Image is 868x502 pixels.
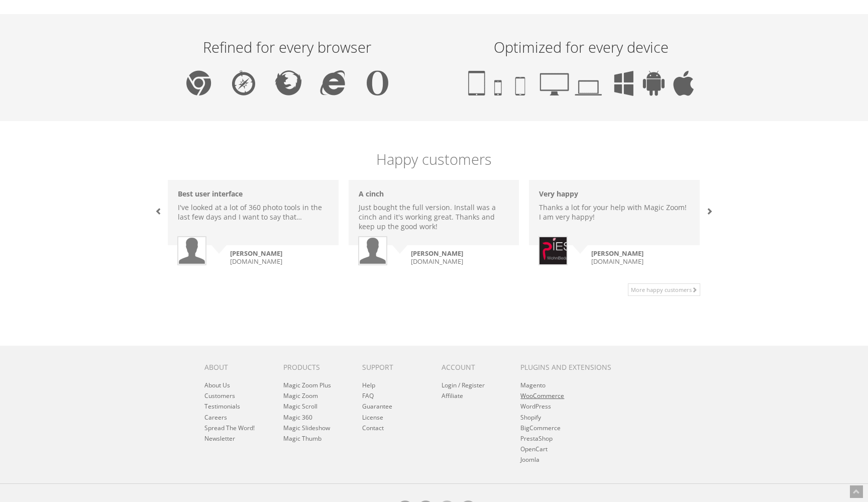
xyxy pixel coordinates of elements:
[359,203,509,231] p: Just bought the full version. Install was a cinch and it's working great. Thanks and keep up the ...
[520,363,624,371] h6: Plugins and extensions
[204,424,255,432] a: Spread The Word!
[520,413,541,422] a: Shopify
[362,381,375,389] a: Help
[204,402,240,411] a: Testimonials
[444,39,718,55] p: Optimized for every device
[283,424,330,432] a: Magic Slideshow
[539,190,690,197] h6: Very happy
[283,402,317,411] a: Magic Scroll
[442,391,463,400] a: Affiliate
[362,402,392,411] a: Guarantee
[177,249,348,265] small: [DOMAIN_NAME]
[204,391,235,400] a: Customers
[283,363,347,371] h6: Products
[148,151,720,167] h5: Happy customers
[358,249,529,265] small: [DOMAIN_NAME]
[178,203,329,222] p: I've looked at a lot of 360 photo tools in the last few days and I want to say that…
[204,434,235,443] a: Newsletter
[178,237,205,264] img: Nikolay Andreyev, mrandreyev.ru
[442,381,485,389] a: Login / Register
[520,424,561,432] a: BigCommerce
[362,363,426,371] h6: Support
[204,413,227,422] a: Careers
[539,203,690,222] p: Thanks a lot for your help with Magic Zoom! I am very happy!
[362,391,374,400] a: FAQ
[283,391,318,400] a: Magic Zoom
[628,283,700,296] a: More happy customers
[538,249,709,265] small: [DOMAIN_NAME]
[520,391,564,400] a: WooCommerce
[520,455,539,464] a: Joomla
[442,363,505,371] h6: Account
[283,381,331,389] a: Magic Zoom Plus
[204,381,230,389] a: About Us
[539,237,574,264] img: Holger Pies, wohnbedarf-pies.de
[591,249,643,258] strong: [PERSON_NAME]
[362,413,383,422] a: License
[359,237,386,264] img: John Yoo, happyjon.com
[468,70,694,96] img: Tablet, phone, smartphone, desktop, laptop, Windows, Android, iOS
[186,70,388,95] img: Chrome, Safari, Firefox, IE, Opera
[178,190,329,197] h6: Best user interface
[283,434,321,443] a: Magic Thumb
[362,424,384,432] a: Contact
[520,445,548,453] a: OpenCart
[359,190,509,197] h6: A cinch
[230,249,282,258] strong: [PERSON_NAME]
[283,413,312,422] a: Magic 360
[411,249,463,258] strong: [PERSON_NAME]
[204,363,268,371] h6: About
[520,434,553,443] a: PrestaShop
[150,39,424,55] p: Refined for every browser
[520,402,551,411] a: WordPress
[520,381,546,389] a: Magento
